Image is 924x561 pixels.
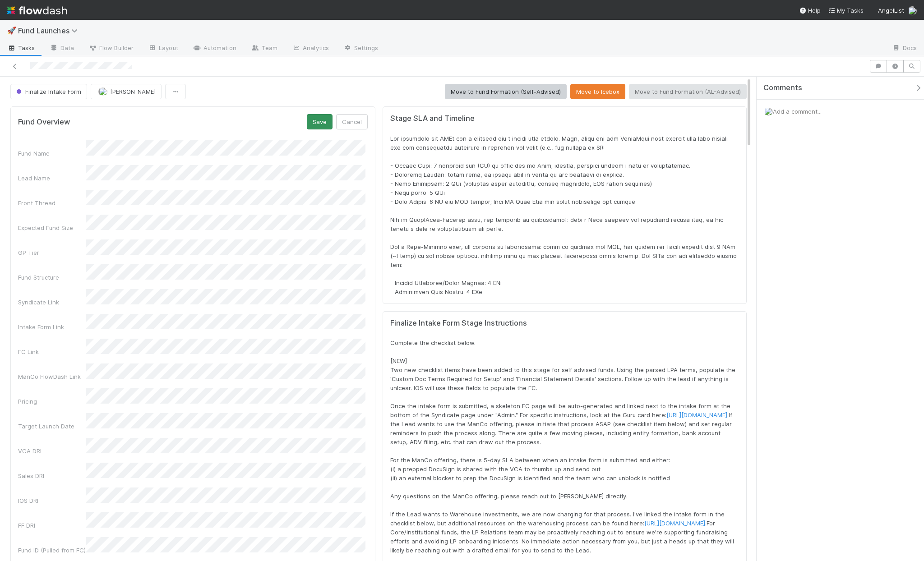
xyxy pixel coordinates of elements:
img: logo-inverted-e16ddd16eac7371096b0.svg [7,3,67,18]
span: Fund Launches [18,26,82,35]
span: [PERSON_NAME] [110,88,156,95]
div: FF DRI [18,521,86,530]
a: [URL][DOMAIN_NAME]. [644,520,707,527]
button: Move to Fund Formation (AL-Advised) [629,84,747,99]
h5: Fund Overview [18,118,70,127]
button: Move to Icebox [570,84,625,99]
span: My Tasks [828,7,864,14]
div: Fund Structure [18,273,86,282]
a: Flow Builder [81,41,141,56]
span: Flow Builder [88,43,134,52]
span: Lor ipsumdolo sit AMEt con a elitsedd eiu t incidi utla etdolo. Magn, aliqu eni adm VeniaMqui nos... [390,135,739,295]
div: Target Launch Date [18,422,86,431]
div: Lead Name [18,174,86,183]
a: Team [244,41,285,56]
div: VCA DRI [18,446,86,455]
a: Automation [185,41,244,56]
h5: Finalize Intake Form Stage Instructions [390,319,739,328]
span: Finalize Intake Form [14,88,81,95]
div: FC Link [18,347,86,356]
span: Tasks [7,43,35,52]
img: avatar_18c010e4-930e-4480-823a-7726a265e9dd.png [98,87,107,96]
img: avatar_6177bb6d-328c-44fd-b6eb-4ffceaabafa4.png [908,6,917,15]
div: Help [799,6,821,15]
button: Finalize Intake Form [10,84,87,99]
a: Data [42,41,81,56]
div: Fund Name [18,149,86,158]
div: Intake Form Link [18,322,86,331]
a: [URL][DOMAIN_NAME]. [666,411,729,418]
a: Settings [336,41,385,56]
div: GP Tier [18,248,86,257]
a: Layout [141,41,185,56]
span: AngelList [878,7,904,14]
div: IOS DRI [18,496,86,505]
div: Fund ID (Pulled from FC) [18,546,86,555]
a: Docs [885,41,924,56]
button: Move to Fund Formation (Self-Advised) [445,84,567,99]
span: Comments [763,83,802,92]
span: Add a comment... [773,108,822,115]
div: Sales DRI [18,471,86,480]
button: Save [307,114,333,129]
button: [PERSON_NAME] [91,84,162,99]
a: Analytics [285,41,336,56]
div: Expected Fund Size [18,223,86,232]
span: 🚀 [7,27,16,34]
div: Front Thread [18,198,86,207]
div: Pricing [18,397,86,406]
a: My Tasks [828,6,864,15]
img: avatar_6177bb6d-328c-44fd-b6eb-4ffceaabafa4.png [764,107,773,116]
div: ManCo FlowDash Link [18,372,86,381]
div: Syndicate Link [18,298,86,307]
button: Cancel [336,114,368,129]
h5: Stage SLA and Timeline [390,114,739,123]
